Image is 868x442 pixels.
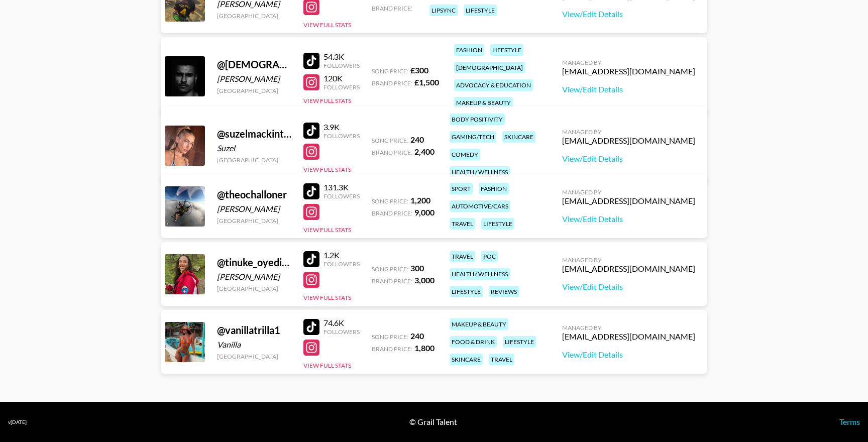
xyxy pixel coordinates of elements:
div: @ theochalloner [217,188,291,201]
div: Suzel [217,143,291,153]
div: @ vanillatrilla1 [217,324,291,337]
div: 120K [323,73,360,83]
button: View Full Stats [303,97,351,104]
div: 54.3K [323,52,360,62]
span: Song Price: [372,333,408,341]
a: View/Edit Details [562,214,695,224]
div: [EMAIL_ADDRESS][DOMAIN_NAME] [562,196,695,206]
strong: 1,800 [414,343,435,353]
span: Song Price: [372,265,408,273]
strong: 9,000 [414,207,435,217]
div: Followers [323,192,360,200]
button: View Full Stats [303,294,351,301]
div: Managed By [562,188,695,196]
div: food & drink [450,336,497,348]
div: skincare [502,131,535,143]
strong: 300 [410,263,424,273]
div: lifestyle [464,5,497,16]
button: View Full Stats [303,226,351,234]
div: [EMAIL_ADDRESS][DOMAIN_NAME] [562,331,695,342]
div: fashion [479,183,509,194]
div: 131.3K [323,182,360,192]
span: Brand Price: [372,209,412,217]
div: [GEOGRAPHIC_DATA] [217,353,291,360]
div: [GEOGRAPHIC_DATA] [217,12,291,20]
div: 1.2K [323,250,360,260]
div: Followers [323,62,360,69]
span: Brand Price: [372,79,412,87]
div: makeup & beauty [450,318,508,330]
div: Managed By [562,256,695,264]
div: lifestyle [481,218,514,230]
div: gaming/tech [450,131,496,143]
div: 74.6K [323,318,360,328]
a: View/Edit Details [562,9,695,19]
strong: £ 300 [410,65,428,75]
div: advocacy & education [454,79,533,91]
button: View Full Stats [303,362,351,369]
a: View/Edit Details [562,84,695,94]
div: © Grail Talent [409,417,457,427]
span: Song Price: [372,67,408,75]
div: Vanilla [217,340,291,350]
strong: 2,400 [414,147,435,156]
div: [GEOGRAPHIC_DATA] [217,156,291,164]
a: Terms [839,417,860,426]
span: Brand Price: [372,5,412,12]
div: lifestyle [450,286,483,297]
div: travel [450,251,475,262]
div: [EMAIL_ADDRESS][DOMAIN_NAME] [562,136,695,146]
div: reviews [489,286,519,297]
div: [PERSON_NAME] [217,272,291,282]
div: [GEOGRAPHIC_DATA] [217,87,291,94]
div: skincare [450,354,483,365]
span: Song Price: [372,197,408,205]
strong: 240 [410,331,424,341]
div: @ tinuke_oyediran [217,256,291,269]
strong: 1,200 [410,195,430,205]
span: Brand Price: [372,345,412,353]
strong: £ 1,500 [414,77,439,87]
div: travel [450,218,475,230]
a: View/Edit Details [562,154,695,164]
div: 3.9K [323,122,360,132]
div: makeup & beauty [454,97,513,108]
div: health / wellness [450,268,510,280]
div: [EMAIL_ADDRESS][DOMAIN_NAME] [562,264,695,274]
div: @ suzelmackintosh [217,128,291,140]
a: View/Edit Details [562,282,695,292]
div: sport [450,183,473,194]
button: View Full Stats [303,21,351,29]
div: lifestyle [503,336,536,348]
div: [PERSON_NAME] [217,74,291,84]
div: Managed By [562,59,695,66]
div: lifestyle [490,44,523,56]
div: travel [489,354,514,365]
strong: 3,000 [414,275,435,285]
button: View Full Stats [303,166,351,173]
div: Managed By [562,128,695,136]
div: comedy [450,149,480,160]
div: Followers [323,328,360,336]
div: lipsync [429,5,458,16]
div: [DEMOGRAPHIC_DATA] [454,62,525,73]
span: Brand Price: [372,277,412,285]
strong: 240 [410,135,424,144]
div: @ [DEMOGRAPHIC_DATA] [217,58,291,71]
span: Brand Price: [372,149,412,156]
div: Followers [323,132,360,140]
div: v [DATE] [8,419,27,425]
div: Followers [323,83,360,91]
a: View/Edit Details [562,350,695,360]
div: health / wellness [450,166,510,178]
div: poc [481,251,498,262]
div: Followers [323,260,360,268]
div: [GEOGRAPHIC_DATA] [217,285,291,292]
span: Song Price: [372,137,408,144]
div: Managed By [562,324,695,331]
div: automotive/cars [450,200,510,212]
div: [GEOGRAPHIC_DATA] [217,217,291,225]
div: body positivity [450,114,505,125]
div: [EMAIL_ADDRESS][DOMAIN_NAME] [562,66,695,76]
div: fashion [454,44,484,56]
